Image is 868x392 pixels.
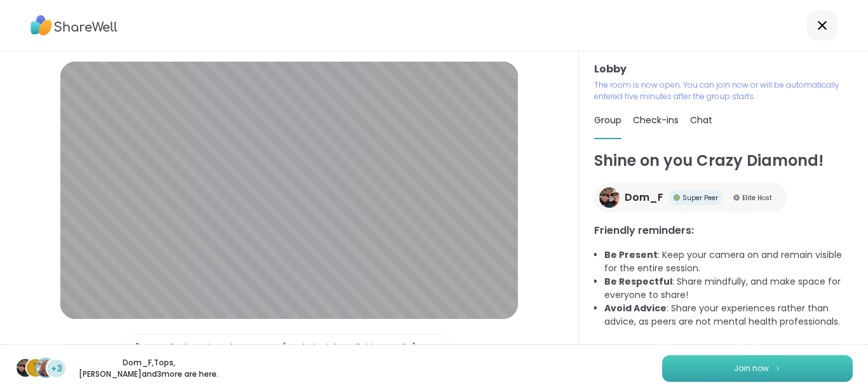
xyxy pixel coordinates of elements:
[594,79,853,102] p: The room is now open. You can join now or will be automatically entered five minutes after the gr...
[633,114,679,126] span: Check-ins
[774,365,782,372] img: ShareWell Logomark
[594,149,853,172] h1: Shine on you Crazy Diamond!
[682,193,718,203] span: Super Peer
[604,275,853,302] li: : Share mindfully, and make space for everyone to share!
[625,190,663,205] span: Dom_F
[733,194,740,201] img: Elite Host
[599,187,620,208] img: Dom_F
[158,341,417,355] div: Default - Microphone Array (Realtek High Definition Audio)
[32,360,39,376] span: T
[604,302,853,328] li: : Share your experiences rather than advice, as peers are not mental health professionals.
[604,275,672,288] b: Be Respectful
[132,335,143,360] img: Microphone
[594,114,621,126] span: Group
[742,193,772,203] span: Elite Host
[674,194,680,201] img: Super Peer
[17,359,34,377] img: Dom_F
[604,248,658,261] b: Be Present
[148,335,151,360] span: |
[604,302,667,314] b: Avoid Advice
[690,114,712,126] span: Chat
[51,362,62,375] span: +3
[594,223,853,238] h3: Friendly reminders:
[37,359,55,377] img: dodi
[594,182,787,213] a: Dom_FDom_FSuper PeerSuper PeerElite HostElite Host
[662,355,853,382] button: Join now
[734,363,769,374] span: Join now
[78,357,220,380] p: Dom_F , Tops , [PERSON_NAME] and 3 more are here.
[594,62,853,77] h3: Lobby
[31,11,118,40] img: ShareWell Logo
[604,248,853,275] li: : Keep your camera on and remain visible for the entire session.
